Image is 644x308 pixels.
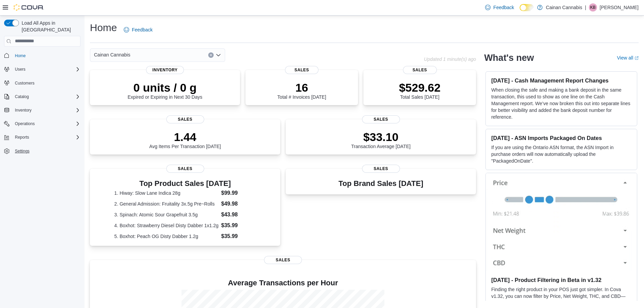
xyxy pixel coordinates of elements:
button: Customers [1,78,83,88]
span: Users [12,65,80,73]
dd: $35.99 [221,221,256,230]
span: Sales [362,115,400,123]
h3: [DATE] - ASN Imports Packaged On Dates [491,135,631,141]
h3: Top Product Sales [DATE] [114,180,256,188]
span: Inventory [146,66,184,74]
h3: [DATE] - Cash Management Report Changes [491,77,631,84]
div: Total Sales [DATE] [399,81,440,100]
dd: $43.98 [221,211,256,219]
span: Reports [15,135,29,140]
div: Expired or Expiring in Next 30 Days [128,81,202,100]
span: Sales [403,66,437,74]
span: Feedback [132,26,152,33]
span: Users [15,67,25,72]
a: Feedback [482,1,517,14]
button: Reports [12,133,32,141]
span: Customers [12,79,80,87]
h4: Average Transactions per Hour [95,279,471,287]
button: Users [12,65,28,73]
span: Settings [15,148,29,154]
button: Settings [1,146,83,156]
a: Customers [12,79,37,87]
span: Catalog [15,94,29,99]
p: When closing the safe and making a bank deposit in the same transaction, this used to show as one... [491,87,631,120]
span: Sales [166,115,204,123]
svg: External link [635,56,639,60]
h1: Home [90,21,117,34]
span: Settings [12,147,80,155]
dt: 4. Boxhot: Strawberry Diesel Disty Dabber 1x1.2g [114,222,218,229]
span: Sales [285,66,319,74]
span: Operations [12,120,80,128]
span: Home [12,51,80,60]
span: Reports [12,133,80,141]
span: Catalog [12,93,80,101]
button: Users [1,65,83,74]
button: Clear input [208,52,214,58]
p: [PERSON_NAME] [600,3,639,11]
span: Sales [264,256,302,264]
dt: 2. General Admission: Fruitality 3x.5g Pre~Rolls [114,200,218,207]
h3: Top Brand Sales [DATE] [338,180,423,188]
p: $33.10 [351,130,411,144]
dd: $49.98 [221,200,256,208]
span: Dark Mode [520,11,520,11]
p: 1.44 [149,130,221,144]
dt: 5. Boxhot: Peach OG Disty Dabber 1.2g [114,233,218,240]
span: Inventory [12,106,80,114]
div: Total # Invoices [DATE] [277,81,326,100]
p: Cainan Cannabis [546,3,582,11]
button: Catalog [12,93,31,101]
span: Sales [166,165,204,173]
button: Reports [1,133,83,142]
p: If you are using the Ontario ASN format, the ASN Import in purchase orders will now automatically... [491,144,631,164]
input: Dark Mode [520,4,534,11]
dd: $35.99 [221,232,256,240]
h2: What's new [484,52,534,63]
button: Inventory [12,106,34,114]
button: Operations [12,120,38,128]
p: 16 [277,81,326,94]
a: Settings [12,147,32,155]
span: Operations [15,121,35,126]
span: KB [590,3,596,11]
a: Home [12,52,28,60]
img: Cova [14,4,44,11]
span: Cainan Cannabis [94,51,130,59]
button: Open list of options [216,52,221,58]
span: Sales [362,165,400,173]
button: Inventory [1,105,83,115]
a: Feedback [121,23,155,37]
h3: [DATE] - Product Filtering in Beta in v1.32 [491,277,631,283]
button: Catalog [1,92,83,101]
dd: $99.99 [221,189,256,197]
div: Transaction Average [DATE] [351,130,411,149]
div: Avg Items Per Transaction [DATE] [149,130,221,149]
div: Kimberly Blake [589,3,597,11]
nav: Complex example [4,48,80,174]
p: $529.62 [399,81,440,94]
p: 0 units / 0 g [128,81,202,94]
button: Home [1,51,83,61]
p: Updated 1 minute(s) ago [424,56,476,62]
button: Operations [1,119,83,128]
a: View allExternal link [617,55,639,61]
p: | [585,3,586,11]
span: Inventory [15,108,31,113]
span: Load All Apps in [GEOGRAPHIC_DATA] [19,20,80,33]
span: Feedback [493,4,514,11]
span: Customers [15,80,34,86]
dt: 1. Hiway: Slow Lane Indica 28g [114,190,218,196]
dt: 3. Spinach: Atomic Sour Grapefruit 3.5g [114,211,218,218]
span: Home [15,53,26,58]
